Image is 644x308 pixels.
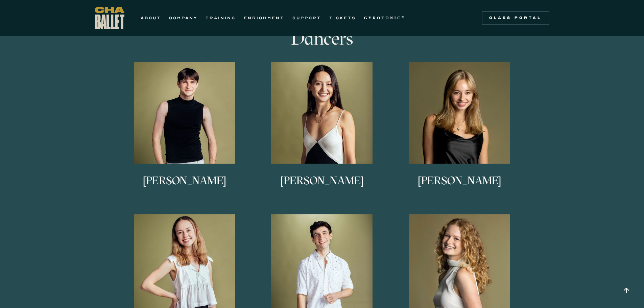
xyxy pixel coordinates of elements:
a: ENRICHMENT [244,14,284,22]
sup: ® [402,15,405,19]
a: TICKETS [329,14,356,22]
a: [PERSON_NAME] [394,62,525,204]
h3: [PERSON_NAME] [418,175,501,197]
a: COMPANY [169,14,197,22]
a: Class Portal [482,11,549,25]
strong: GYROTONIC [364,16,402,20]
div: Class Portal [486,15,545,21]
a: GYROTONIC® [364,14,405,22]
a: SUPPORT [292,14,321,22]
h3: [PERSON_NAME] [143,175,226,197]
a: ABOUT [141,14,161,22]
h3: Dancers [212,28,432,49]
h3: [PERSON_NAME] [280,175,364,197]
a: TRAINING [206,14,236,22]
a: [PERSON_NAME] [257,62,387,204]
a: [PERSON_NAME] [119,62,250,204]
a: home [95,7,124,29]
